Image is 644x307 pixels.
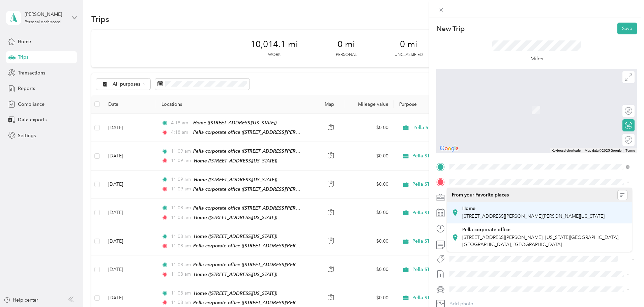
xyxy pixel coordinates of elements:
strong: Home [462,206,475,212]
span: [STREET_ADDRESS][PERSON_NAME][PERSON_NAME][US_STATE] [462,213,605,219]
strong: Pella corporate office [462,227,510,233]
img: Google [438,144,460,153]
button: Save [617,23,637,34]
a: Open this area in Google Maps (opens a new window) [438,144,460,153]
button: Keyboard shortcuts [552,148,581,153]
iframe: Everlance-gr Chat Button Frame [606,269,644,307]
span: From your Favorite places [452,192,509,198]
span: Map data ©2025 Google [585,149,621,152]
p: Miles [530,55,543,63]
span: [STREET_ADDRESS][PERSON_NAME], [US_STATE][GEOGRAPHIC_DATA], [GEOGRAPHIC_DATA], [GEOGRAPHIC_DATA] [462,235,620,247]
p: New Trip [436,24,465,33]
